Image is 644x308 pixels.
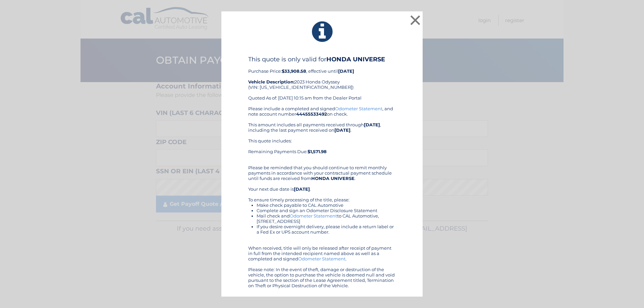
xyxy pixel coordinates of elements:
b: HONDA UNIVERSE [311,176,355,181]
b: [DATE] [334,127,351,133]
a: Odometer Statement [298,256,345,261]
b: [DATE] [364,122,380,127]
div: Please include a completed and signed , and note account number on check. This amount includes al... [248,106,396,288]
div: Purchase Price: , effective until 2023 Honda Odyssey (VIN: [US_VEHICLE_IDENTIFICATION_NUMBER]) Qu... [248,56,396,106]
a: Odometer Statement [290,213,337,219]
strong: Vehicle Description: [248,79,294,84]
b: HONDA UNIVERSE [326,56,385,63]
h4: This quote is only valid for [248,56,396,63]
div: This quote includes: Remaining Payments Due: [248,138,396,160]
button: × [409,13,422,27]
b: [DATE] [338,68,354,74]
li: Mail check and to CAL Automotive, [STREET_ADDRESS] [257,213,396,224]
b: $33,908.58 [282,68,306,74]
b: 44455533492 [296,111,327,117]
b: [DATE] [294,186,310,192]
li: Complete and sign an Odometer Disclosure Statement [257,208,396,213]
b: $1,571.98 [308,149,327,154]
li: If you desire overnight delivery, please include a return label or a Fed Ex or UPS account number. [257,224,396,235]
a: Odometer Statement [335,106,382,111]
li: Make check payable to CAL Automotive [257,202,396,208]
